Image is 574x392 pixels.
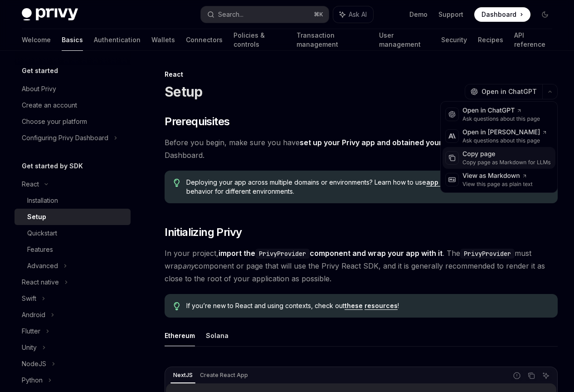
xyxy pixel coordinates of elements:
span: ⌘ K [314,11,323,18]
div: Copy page [462,150,551,159]
div: React [22,179,39,190]
span: Prerequisites [165,114,229,129]
span: Ask AI [349,10,367,19]
div: React native [22,277,59,288]
span: Open in ChatGPT [482,87,537,96]
em: any [182,261,195,270]
a: Basics [62,29,83,51]
div: Create an account [22,100,77,111]
div: NodeJS [22,358,46,369]
a: Transaction management [297,29,369,51]
h5: Get started [22,65,58,76]
div: Python [22,375,43,386]
a: Wallets [151,29,175,51]
div: About Privy [22,83,56,94]
a: Quickstart [15,225,131,241]
a: Authentication [94,29,141,51]
button: Solana [206,325,229,346]
span: Dashboard [482,10,516,19]
div: View as Markdown [462,171,533,181]
h5: Get started by SDK [22,161,83,171]
a: Welcome [22,29,51,51]
button: Copy the contents from the code block [525,370,537,382]
div: Features [27,244,53,255]
a: Dashboard [474,7,530,22]
svg: Tip [174,302,180,310]
div: React [165,70,558,79]
img: dark logo [22,8,78,21]
a: User management [379,29,430,51]
svg: Tip [174,179,180,187]
a: Recipes [478,29,503,51]
code: PrivyProvider [255,249,310,259]
button: Open in ChatGPT [465,84,542,99]
div: Installation [27,195,58,206]
div: Swift [22,293,36,304]
div: Flutter [22,326,40,337]
div: Open in ChatGPT [462,106,540,115]
h1: Setup [165,83,202,100]
div: Open in [PERSON_NAME] [462,128,547,137]
a: API reference [514,29,552,51]
a: Installation [15,192,131,209]
div: Ask questions about this page [462,115,540,122]
button: Search...⌘K [201,6,328,23]
span: If you’re new to React and using contexts, check out ! [186,301,549,310]
span: Deploying your app across multiple domains or environments? Learn how to use to customize Privy’s... [186,178,549,196]
a: About Privy [15,81,131,97]
div: Quickstart [27,228,57,239]
div: Configuring Privy Dashboard [22,132,108,143]
a: set up your Privy app and obtained your app ID [300,138,467,147]
div: Advanced [27,260,58,271]
div: Ask questions about this page [462,137,547,144]
div: Create React App [197,370,251,381]
div: Copy page as Markdown for LLMs [462,159,551,166]
div: Choose your platform [22,116,87,127]
button: Report incorrect code [511,370,523,382]
a: Demo [409,10,428,19]
a: Setup [15,209,131,225]
a: app clients [426,178,462,186]
div: Search... [218,9,243,20]
button: Ethereum [165,325,195,346]
div: NextJS [170,370,195,381]
div: Setup [27,211,46,222]
code: PrivyProvider [460,249,515,259]
button: Toggle dark mode [538,7,552,22]
a: Create an account [15,97,131,113]
div: Android [22,309,45,320]
span: Initializing Privy [165,225,242,240]
a: Policies & controls [233,29,286,51]
a: Security [441,29,467,51]
div: View this page as plain text [462,181,533,188]
a: Features [15,241,131,258]
a: Connectors [186,29,223,51]
a: Support [438,10,463,19]
span: Before you begin, make sure you have from the Privy Dashboard. [165,136,558,162]
a: resources [365,302,398,310]
button: Ask AI [333,6,373,23]
button: Ask AI [540,370,552,382]
span: In your project, . The must wrap component or page that will use the Privy React SDK, and it is g... [165,247,558,285]
a: Choose your platform [15,113,131,130]
div: Unity [22,342,37,353]
a: these [345,302,363,310]
strong: import the component and wrap your app with it [219,249,443,258]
